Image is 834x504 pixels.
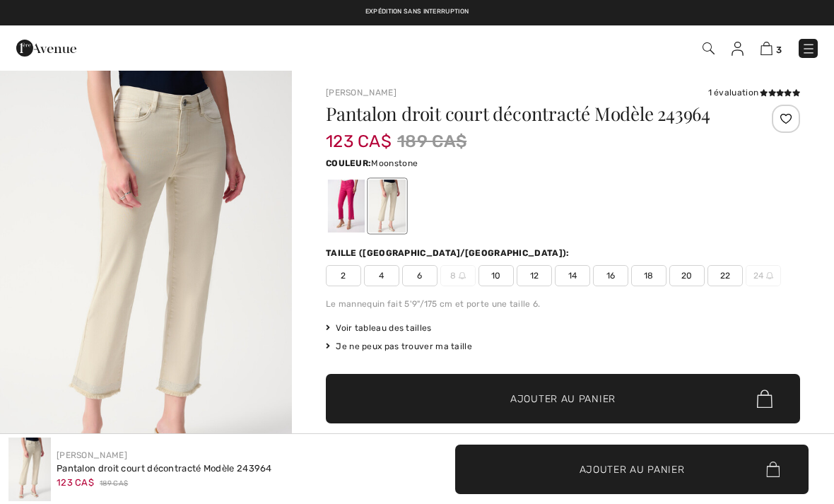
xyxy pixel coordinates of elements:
[555,265,590,286] span: 14
[478,265,514,286] span: 10
[402,265,437,286] span: 6
[57,462,272,476] div: Pantalon droit court décontracté Modèle 243964
[766,462,780,477] img: Bag.svg
[707,265,743,286] span: 22
[16,34,76,62] img: 1ère Avenue
[326,117,392,151] span: 123 CA$
[440,265,476,286] span: 8
[397,129,466,154] span: 189 CA$
[16,40,76,54] a: 1ère Avenue
[369,180,406,233] div: Moonstone
[455,445,809,494] button: Ajouter au panier
[371,158,418,168] span: Moonstone
[326,158,371,168] span: Couleur:
[459,272,466,279] img: ring-m.svg
[100,479,128,489] span: 189 CA$
[746,265,781,286] span: 24
[593,265,628,286] span: 16
[8,438,51,501] img: Pantalon Droit Court D&eacute;contract&eacute; mod&egrave;le 243964
[776,45,782,55] span: 3
[510,392,616,406] span: Ajouter au panier
[326,247,572,259] div: Taille ([GEOGRAPHIC_DATA]/[GEOGRAPHIC_DATA]):
[580,462,685,476] span: Ajouter au panier
[326,374,800,423] button: Ajouter au panier
[732,42,744,56] img: Mes infos
[703,42,715,54] img: Recherche
[766,272,773,279] img: ring-m.svg
[57,477,94,488] span: 123 CA$
[760,42,773,55] img: Panier d'achat
[326,298,800,310] div: Le mannequin fait 5'9"/175 cm et porte une taille 6.
[326,88,397,98] a: [PERSON_NAME]
[801,42,816,56] img: Menu
[757,389,773,408] img: Bag.svg
[708,86,800,99] div: 1 évaluation
[326,265,361,286] span: 2
[364,265,399,286] span: 4
[631,265,666,286] span: 18
[328,180,365,233] div: Geranium
[57,450,127,460] a: [PERSON_NAME]
[669,265,705,286] span: 20
[326,105,721,123] h1: Pantalon droit court décontracté Modèle 243964
[326,322,432,334] span: Voir tableau des tailles
[760,40,782,57] a: 3
[517,265,552,286] span: 12
[326,340,800,353] div: Je ne peux pas trouver ma taille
